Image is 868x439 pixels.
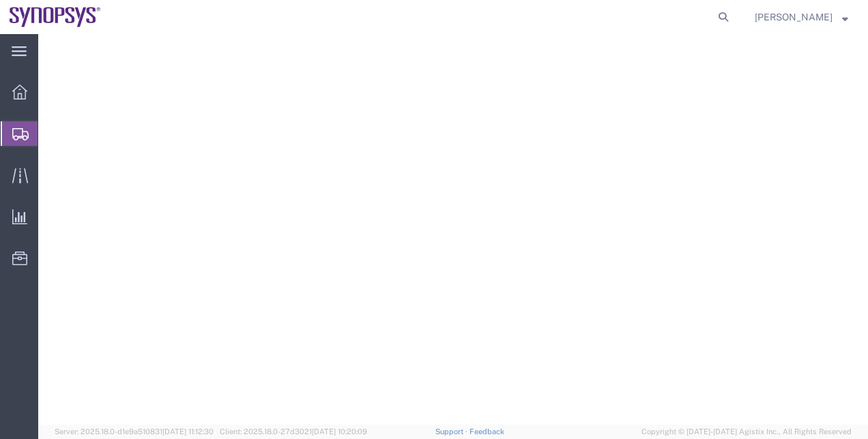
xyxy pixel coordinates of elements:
[469,427,504,436] a: Feedback
[220,427,367,436] span: Client: 2025.18.0-27d3021
[162,427,214,436] span: [DATE] 11:12:30
[754,9,849,25] button: [PERSON_NAME]
[641,426,852,438] span: Copyright © [DATE]-[DATE] Agistix Inc., All Rights Reserved
[755,10,833,25] span: Rachelle Varela
[55,427,214,436] span: Server: 2025.18.0-d1e9a510831
[38,34,868,425] iframe: FS Legacy Container
[312,427,367,436] span: [DATE] 10:20:09
[10,7,101,27] img: logo
[435,427,469,436] a: Support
